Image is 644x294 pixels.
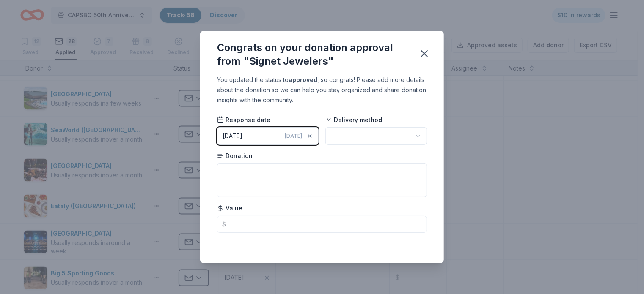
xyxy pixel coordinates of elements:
b: approved [289,76,317,83]
span: Donation [217,152,253,160]
span: Value [217,204,242,212]
div: You updated the status to , so congrats! Please add more details about the donation so we can hel... [217,75,427,105]
span: Response date [217,116,270,124]
button: [DATE][DATE] [217,127,319,145]
div: Congrats on your donation approval from "Signet Jewelers" [217,41,408,68]
div: [DATE] [223,131,242,141]
span: [DATE] [285,133,302,139]
span: Delivery method [325,116,382,124]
